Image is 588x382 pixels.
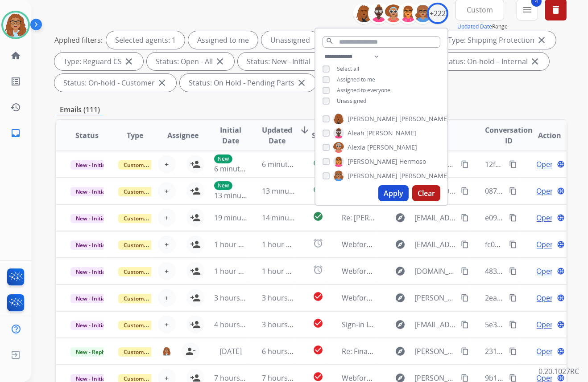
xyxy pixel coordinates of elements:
span: Custom [467,8,493,12]
span: Hermoso [399,157,426,166]
mat-icon: explore [395,266,406,276]
span: Unassigned [337,97,366,105]
span: Aleah [348,129,364,138]
mat-icon: delete [551,4,561,15]
span: Updated Date [262,125,292,146]
span: Customer Support [118,214,176,223]
mat-icon: content_copy [461,240,469,248]
span: 19 minutes ago [214,213,266,223]
span: 13 minutes ago [214,191,266,200]
mat-icon: check_circle [313,318,323,329]
mat-icon: content_copy [461,294,469,302]
mat-icon: history [10,102,21,113]
mat-icon: explore [395,293,406,303]
span: Assigned to me [337,76,375,83]
span: + [165,319,169,330]
span: Sign-in Issue | [EMAIL_ADDRESS][DOMAIN_NAME] [342,320,507,329]
button: + [158,182,176,200]
mat-icon: content_copy [461,374,469,382]
mat-icon: content_copy [509,321,517,329]
button: Apply [378,185,409,201]
mat-icon: inbox [10,128,21,138]
div: Status: Open - All [147,53,234,70]
span: 3 hours ago [262,320,302,329]
span: Customer Support [118,294,176,303]
div: Unassigned [261,31,319,49]
button: + [158,155,176,173]
div: Type: Shipping Protection [439,31,556,49]
th: Action [519,120,567,151]
div: Status: On-hold – Internal [433,53,549,70]
span: Conversation ID [485,125,533,146]
span: Customer Support [118,267,176,276]
span: 1 hour ago [262,266,298,276]
div: Status: On Hold - Pending Parts [180,74,316,92]
mat-icon: content_copy [509,347,517,355]
mat-icon: person_remove [185,346,196,357]
mat-icon: content_copy [509,294,517,302]
mat-icon: close [215,56,225,67]
button: Updated Date [457,23,492,30]
span: Open [537,346,555,357]
span: Open [537,159,555,170]
div: Selected agents: 1 [106,31,185,49]
img: agent-avatar [162,347,170,355]
mat-icon: content_copy [509,214,517,222]
span: New - Initial [70,187,112,196]
button: + [158,289,176,307]
span: New - Reply [70,347,111,357]
mat-icon: content_copy [461,321,469,329]
span: [PERSON_NAME] [348,171,398,180]
span: [PERSON_NAME] [348,157,398,166]
span: 6 minutes ago [262,159,310,169]
mat-icon: language [557,214,565,222]
span: + [165,186,169,196]
span: [PERSON_NAME][EMAIL_ADDRESS][PERSON_NAME][DOMAIN_NAME] [414,293,456,303]
mat-icon: check_circle [313,211,323,222]
span: New - Initial [70,214,112,223]
mat-icon: check_circle [313,158,323,168]
span: Open [537,319,555,330]
span: + [165,293,169,303]
span: Open [537,293,555,303]
mat-icon: explore [395,212,406,223]
mat-icon: content_copy [461,267,469,275]
mat-icon: check_circle [313,184,323,195]
span: 1 hour ago [214,266,251,276]
button: Clear [412,185,440,201]
p: Emails (111) [56,104,104,115]
div: Status: On-hold - Customer [54,74,176,92]
span: [PERSON_NAME] [348,114,398,123]
span: Customer Support [118,160,176,170]
mat-icon: content_copy [509,374,517,382]
mat-icon: language [557,294,565,302]
mat-icon: close [536,35,547,45]
span: + [165,239,169,250]
span: Select all [337,65,359,73]
img: avatar [3,12,28,37]
mat-icon: check_circle [313,291,323,302]
span: New - Initial [70,160,112,170]
mat-icon: content_copy [509,160,517,168]
mat-icon: language [557,160,565,168]
span: [DATE] [219,346,242,356]
span: Customer Support [118,240,176,250]
mat-icon: explore [395,239,406,250]
mat-icon: list_alt [10,76,21,87]
mat-icon: content_copy [461,214,469,222]
span: Alexia [348,143,365,152]
mat-icon: content_copy [509,240,517,248]
span: Assigned to everyone [337,86,390,94]
span: Webform from [EMAIL_ADDRESS][DOMAIN_NAME] on [DATE] [342,240,544,249]
span: Assignee [167,130,199,141]
span: [PERSON_NAME][EMAIL_ADDRESS][PERSON_NAME][DOMAIN_NAME] [414,346,456,357]
mat-icon: content_copy [461,187,469,195]
span: 1 hour ago [214,240,251,249]
span: Customer Support [118,187,176,196]
mat-icon: content_copy [461,160,469,168]
button: + [158,262,176,280]
span: [PERSON_NAME] [366,129,416,138]
span: [DOMAIN_NAME][EMAIL_ADDRESS][DOMAIN_NAME] [414,266,456,276]
span: [EMAIL_ADDRESS][DOMAIN_NAME] [414,239,456,250]
p: 0.20.1027RC [538,366,579,377]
